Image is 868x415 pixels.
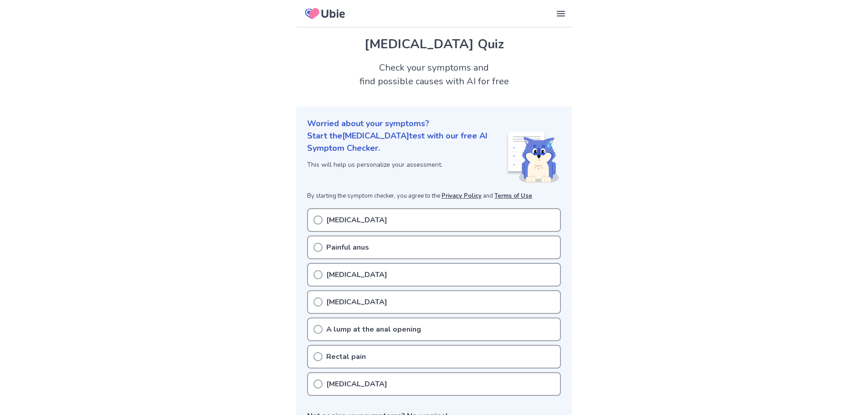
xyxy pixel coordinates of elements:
[307,35,561,54] h1: [MEDICAL_DATA] Quiz
[326,351,366,362] p: Rectal pain
[506,132,559,183] img: Shiba
[307,192,561,201] p: By starting the symptom checker, you agree to the and
[326,215,387,225] p: [MEDICAL_DATA]
[326,242,369,253] p: Painful anus
[307,160,506,169] p: This will help us personalize your assessment.
[307,118,561,130] p: Worried about your symptoms?
[326,379,387,389] p: [MEDICAL_DATA]
[296,61,572,88] h2: Check your symptoms and find possible causes with AI for free
[326,269,387,280] p: [MEDICAL_DATA]
[442,192,482,200] a: Privacy Policy
[326,297,387,307] p: [MEDICAL_DATA]
[307,130,506,154] p: Start the [MEDICAL_DATA] test with our free AI Symptom Checker.
[494,192,532,200] a: Terms of Use
[326,324,421,335] p: A lump at the anal opening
